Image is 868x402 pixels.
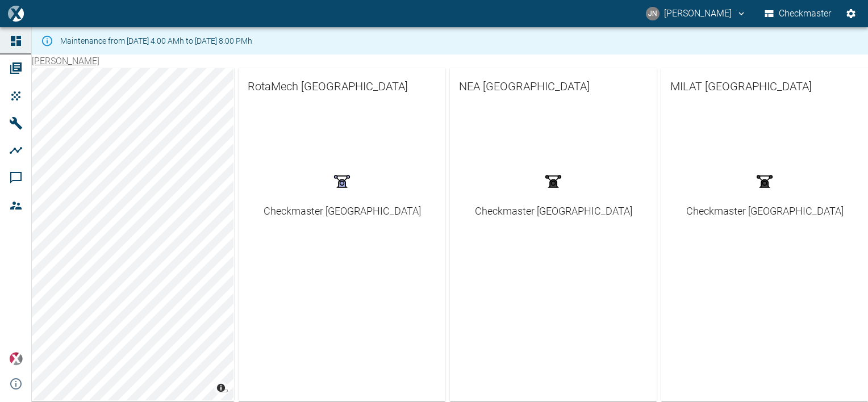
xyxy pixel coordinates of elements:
[248,77,436,95] span: RotaMech [GEOGRAPHIC_DATA]
[239,68,445,104] a: RotaMech [GEOGRAPHIC_DATA]
[450,68,657,104] a: NEA [GEOGRAPHIC_DATA]
[670,77,859,95] span: MILAT [GEOGRAPHIC_DATA]
[32,55,99,68] nav: breadcrumb
[459,77,648,95] span: NEA [GEOGRAPHIC_DATA]
[32,56,99,66] a: [PERSON_NAME]
[661,68,868,104] a: MILAT [GEOGRAPHIC_DATA]
[60,31,252,51] div: Maintenance from [DATE] 4:00 AMh to [DATE] 8:00 PMh
[9,352,23,366] img: Xplore Logo
[762,3,834,24] button: Checkmaster
[475,203,632,219] div: Checkmaster [GEOGRAPHIC_DATA]
[475,166,632,219] a: Checkmaster [GEOGRAPHIC_DATA]
[646,7,660,20] div: JN
[841,3,861,24] button: Settings
[644,3,748,24] button: jayan.nair@neuman-esser.ae
[27,68,233,400] canvas: Map
[264,203,421,219] div: Checkmaster [GEOGRAPHIC_DATA]
[686,166,844,219] a: Checkmaster [GEOGRAPHIC_DATA]
[264,166,421,219] a: Checkmaster [GEOGRAPHIC_DATA]
[686,203,844,219] div: Checkmaster [GEOGRAPHIC_DATA]
[8,6,23,21] img: logo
